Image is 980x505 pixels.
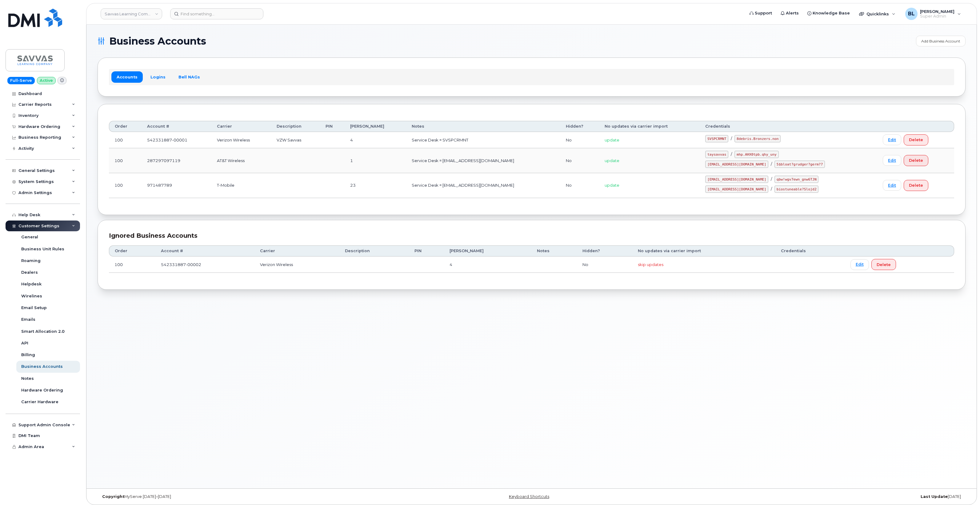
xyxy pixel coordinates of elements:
th: Order [109,121,142,132]
th: No updates via carrier import [632,245,775,256]
a: Edit [883,180,901,191]
a: Edit [883,134,901,145]
a: Bell NAGs [173,71,205,82]
td: 287297097119 [142,148,211,173]
th: [PERSON_NAME] [444,245,531,256]
td: 4 [345,132,406,148]
th: Notes [406,121,560,132]
th: Account # [142,121,211,132]
td: 100 [109,173,142,198]
a: Logins [145,71,171,82]
a: Edit [883,155,901,166]
code: [EMAIL_ADDRESS][DOMAIN_NAME] [705,176,768,183]
th: Description [339,245,409,256]
span: Business Accounts [109,37,206,46]
td: 542331887-00001 [142,132,211,148]
td: 23 [345,173,406,198]
span: update [605,158,619,163]
code: SVSPCRMNT [705,135,728,142]
code: mhp.AHX0tpb.qhy_uny [734,151,778,158]
td: Verizon Wireless [254,256,339,273]
a: Accounts [111,71,143,82]
span: skip updates [638,262,663,267]
th: PIN [409,245,444,256]
th: Notes [531,245,577,256]
div: Ignored Business Accounts [109,231,954,240]
strong: Last Update [921,494,948,499]
code: 5$bloat?grudger?germ?7 [774,161,825,168]
th: No updates via carrier import [599,121,700,132]
span: / [771,186,772,191]
th: Credentials [700,121,877,132]
code: 8debris.Bronzers.non [734,135,781,142]
a: Edit [850,259,869,270]
div: MyServe [DATE]–[DATE] [98,494,387,499]
td: Service Desk = [EMAIL_ADDRESS][DOMAIN_NAME] [406,148,560,173]
th: Order [109,245,155,256]
span: Delete [877,262,891,268]
button: Delete [904,180,928,191]
th: PIN [320,121,345,132]
th: Hidden? [560,121,599,132]
button: Delete [904,134,928,145]
td: 100 [109,148,142,173]
td: No [560,173,599,198]
a: Add Business Account [916,36,966,46]
th: Carrier [211,121,271,132]
code: qbw!wgv7ewn_gnw6TJN [774,176,818,183]
td: Verizon Wireless [211,132,271,148]
td: AT&T Wireless [211,148,271,173]
span: Delete [909,182,923,188]
td: No [560,148,599,173]
iframe: Messenger Launcher [953,478,975,500]
th: Hidden? [577,245,632,256]
td: 971487789 [142,173,211,198]
span: update [605,183,619,188]
strong: Copyright [102,494,124,499]
td: 4 [444,256,531,273]
th: Credentials [775,245,845,256]
a: Keyboard Shortcuts [509,494,549,499]
code: [EMAIL_ADDRESS][DOMAIN_NAME] [705,161,768,168]
td: 100 [109,256,155,273]
td: Service Desk = SVSPCRMNT [406,132,560,148]
th: Description [271,121,320,132]
td: No [577,256,632,273]
th: [PERSON_NAME] [345,121,406,132]
span: Delete [909,137,923,143]
span: / [771,177,772,181]
code: [EMAIL_ADDRESS][DOMAIN_NAME] [705,185,768,193]
span: / [731,152,732,157]
th: Account # [155,245,254,256]
span: update [605,137,619,142]
code: biostuneable?Slojd2 [774,185,818,193]
span: / [771,161,772,166]
td: 542331887-00002 [155,256,254,273]
td: Service Desk = [EMAIL_ADDRESS][DOMAIN_NAME] [406,173,560,198]
div: [DATE] [676,494,966,499]
th: Carrier [254,245,339,256]
td: No [560,132,599,148]
code: taysavvas [705,151,728,158]
button: Delete [904,155,928,166]
td: T-Mobile [211,173,271,198]
td: 1 [345,148,406,173]
span: Delete [909,157,923,163]
td: 100 [109,132,142,148]
button: Delete [871,259,896,270]
span: / [731,136,732,141]
td: VZW Savvas [271,132,320,148]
